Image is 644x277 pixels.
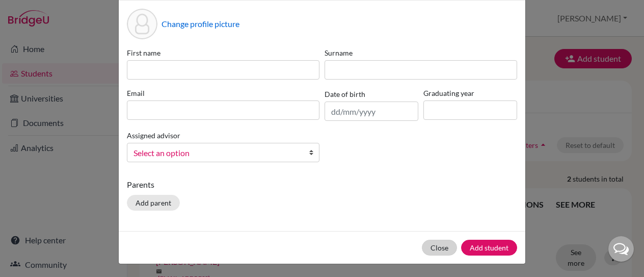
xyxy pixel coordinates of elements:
span: Select an option [133,146,300,160]
label: Graduating year [423,88,517,98]
p: Parents [127,179,517,191]
label: Assigned advisor [127,130,180,141]
span: Help [23,7,44,16]
label: Email [127,88,319,98]
label: First name [127,47,319,58]
label: Surname [325,47,517,58]
div: Profile picture [127,9,157,39]
button: Add parent [127,195,180,211]
button: Add student [461,240,517,256]
input: dd/mm/yyyy [325,102,418,121]
label: Date of birth [325,89,365,99]
button: Close [422,240,457,256]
